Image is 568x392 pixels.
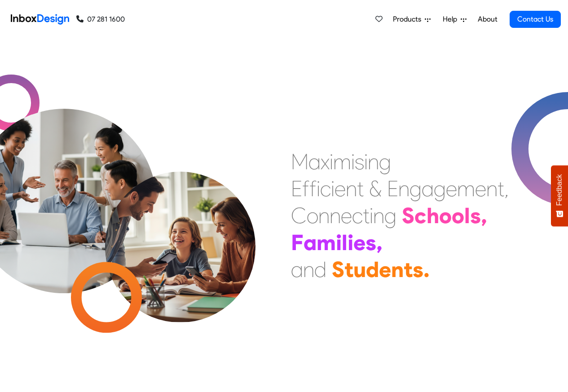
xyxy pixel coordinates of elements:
div: h [427,202,439,229]
div: c [414,202,427,229]
div: . [423,256,430,283]
div: s [413,256,423,283]
div: e [335,175,346,202]
a: Products [389,10,434,28]
div: d [366,256,379,283]
div: i [351,148,355,175]
a: Contact Us [510,11,561,28]
div: c [352,202,363,229]
div: E [291,175,302,202]
div: i [317,175,320,202]
div: n [486,175,498,202]
div: & [369,175,382,202]
div: i [331,175,335,202]
div: n [391,256,404,283]
div: m [457,175,475,202]
div: g [384,202,396,229]
div: i [348,229,353,256]
div: m [333,148,351,175]
img: parents_with_child.png [86,134,274,322]
div: Maximising Efficient & Engagement, Connecting Schools, Families, and Students. [291,148,509,283]
div: o [307,202,318,229]
div: e [446,175,457,202]
div: g [409,175,422,202]
div: n [318,202,330,229]
div: m [317,229,336,256]
div: l [464,202,470,229]
div: C [291,202,307,229]
a: 07 281 1600 [76,14,125,25]
div: t [357,175,364,202]
div: l [342,229,348,256]
div: a [304,229,317,256]
div: g [379,148,391,175]
div: t [498,175,504,202]
div: n [346,175,357,202]
div: S [402,202,414,229]
div: f [302,175,309,202]
div: f [309,175,317,202]
div: M [291,148,308,175]
div: i [370,202,373,229]
div: n [398,175,409,202]
div: s [470,202,481,229]
div: s [355,148,364,175]
span: Feedback [555,174,564,206]
div: s [365,229,376,256]
div: u [353,256,366,283]
div: i [364,148,368,175]
div: F [291,229,304,256]
button: Feedback - Show survey [551,165,568,226]
span: Help [443,14,461,25]
div: x [321,148,330,175]
div: S [332,256,344,283]
div: d [314,256,326,283]
span: Products [393,14,425,25]
div: n [368,148,379,175]
div: e [353,229,365,256]
div: a [291,256,303,283]
div: t [344,256,353,283]
div: a [422,175,434,202]
div: , [504,175,509,202]
div: n [330,202,341,229]
div: t [363,202,370,229]
div: n [303,256,314,283]
div: i [336,229,342,256]
div: , [481,202,487,229]
div: E [387,175,398,202]
div: a [308,148,321,175]
div: t [404,256,413,283]
div: e [475,175,486,202]
div: g [434,175,446,202]
div: c [320,175,331,202]
a: Help [439,10,470,28]
a: About [475,10,500,28]
div: e [379,256,391,283]
div: , [376,229,383,256]
div: o [452,202,464,229]
div: o [439,202,452,229]
div: i [330,148,333,175]
div: e [341,202,352,229]
div: n [373,202,384,229]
